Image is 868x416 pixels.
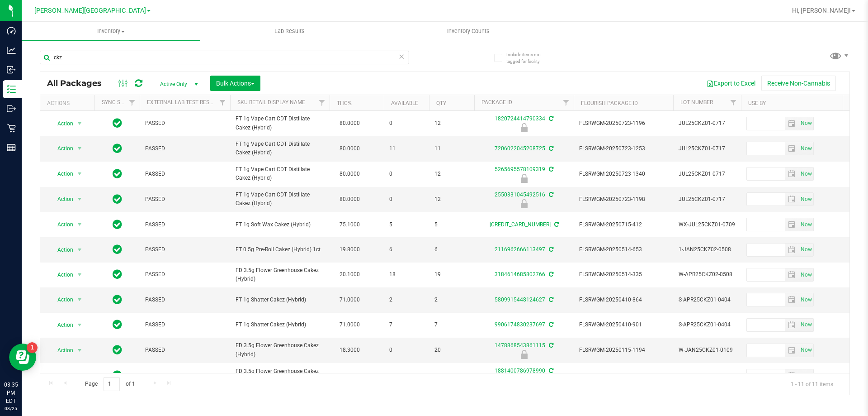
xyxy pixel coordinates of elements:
span: select [798,319,813,331]
a: Filter [315,95,330,110]
span: JUL25CKZ01-0717 [679,170,736,178]
span: FT 1g Vape Cart CDT Distillate Cakez (Hybrid) [236,191,324,208]
span: W-APR25CKZ02-0508 [679,270,736,279]
span: PASSED [145,245,225,254]
span: In Sync [113,243,122,256]
span: FLSRWGM-20250723-1196 [579,119,668,128]
span: select [798,369,813,382]
span: select [785,218,798,231]
span: PASSED [145,220,225,229]
a: 5809915448124627 [495,296,545,303]
span: Set Current date [798,293,814,306]
span: Set Current date [798,344,814,357]
span: Set Current date [798,268,814,282]
inline-svg: Analytics [7,46,16,55]
span: FLSRWGM-20250410-864 [579,296,668,304]
a: 9906174830237697 [495,321,545,328]
span: PASSED [145,270,225,279]
a: Qty [436,100,446,106]
span: In Sync [113,117,122,129]
span: Set Current date [798,243,814,256]
span: 80.0000 [335,142,364,155]
span: 80.0000 [335,167,364,181]
span: 71.0000 [335,293,364,306]
span: FT 1g Vape Cart CDT Distillate Cakez (Hybrid) [236,115,324,132]
span: In Sync [113,369,122,382]
span: 80.0000 [335,193,364,206]
span: 18 [389,270,424,279]
span: 18.3000 [335,369,364,382]
span: W-JAN25CKZ01-0109 [679,346,736,354]
span: select [785,244,798,256]
span: select [74,268,85,281]
span: Set Current date [798,142,814,155]
span: FT 1g Shatter Cakez (Hybrid) [236,296,324,304]
span: Sync from Compliance System [547,321,553,328]
span: select [798,218,813,231]
span: select [74,218,85,231]
a: 2116962666113497 [495,246,545,253]
span: 6 [389,245,424,254]
span: select [798,293,813,306]
span: select [74,319,85,331]
span: 18.3000 [335,344,364,357]
span: Clear [398,51,405,62]
span: In Sync [113,344,122,356]
span: select [785,193,798,206]
span: 80.0000 [335,117,364,130]
span: Sync from Compliance System [553,221,559,228]
a: Flourish Package ID [581,100,638,106]
inline-svg: Retail [7,124,16,133]
a: Package ID [481,99,512,105]
span: select [785,344,798,357]
a: 1478868543861115 [495,342,545,349]
span: 0 [389,346,424,354]
span: Action [49,117,74,130]
span: select [798,268,813,281]
span: Set Current date [798,167,814,181]
a: Filter [726,95,741,110]
span: Inventory [22,27,200,35]
a: THC% [337,100,352,106]
span: select [74,117,85,130]
span: PASSED [145,195,225,204]
span: Sync from Compliance System [547,342,553,349]
span: Set Current date [798,117,814,130]
span: S-APR25CKZ01-0404 [679,296,736,304]
span: 0 [389,119,424,128]
span: 2 [389,296,424,304]
inline-svg: Inventory [7,85,16,94]
span: select [785,369,798,382]
span: select [798,117,813,130]
span: Action [49,218,74,231]
span: FLSRWGM-20250723-1253 [579,144,668,153]
span: select [798,167,813,180]
span: Sync from Compliance System [547,191,553,198]
span: select [798,193,813,206]
div: Newly Received [473,350,575,359]
span: All Packages [47,78,111,88]
span: select [798,244,813,256]
span: select [74,244,85,256]
button: Receive Non-Cannabis [761,76,836,91]
span: 19 [434,270,469,279]
span: Sync from Compliance System [547,271,553,277]
span: 20 [434,346,469,354]
a: Filter [125,95,140,110]
a: 1820724414790334 [495,115,545,122]
span: FT 0.5g Pre-Roll Cakez (Hybrid) 1ct [236,245,324,254]
span: 7 [434,320,469,329]
span: Action [49,142,74,155]
span: S-APR25CKZ01-0404 [679,320,736,329]
span: select [74,344,85,357]
a: Use By [748,100,766,106]
a: Filter [559,95,574,110]
inline-svg: Inbound [7,65,16,74]
span: 20.1000 [335,268,364,281]
span: FD 3.5g Flower Greenhouse Cakez (Hybrid) [236,341,324,359]
span: 19.8000 [335,243,364,256]
a: 1881400786978990 [495,368,545,374]
span: FT 1g Vape Cart CDT Distillate Cakez (Hybrid) [236,140,324,157]
span: WX-JUL25CKZ01-0709 [679,220,736,229]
